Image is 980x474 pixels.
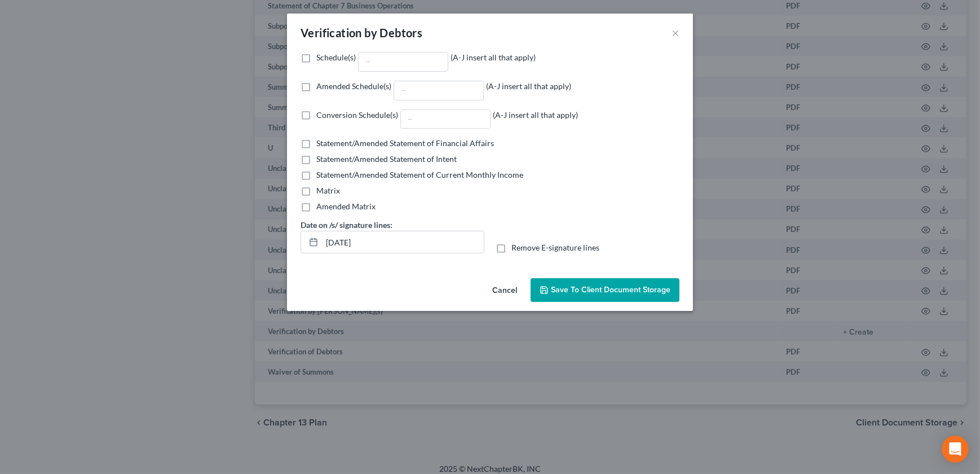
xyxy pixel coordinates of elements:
div: Conversion Schedule(s) (A-J insert all that apply) [316,109,578,129]
div: Schedule(s) (A-J insert all that apply) [316,52,536,72]
input: MM/DD/YYYY [322,231,484,253]
span: Amended Matrix [316,201,376,211]
input: Conversion Schedule(s)(A-J insert all that apply) [401,110,490,129]
input: Amended Schedule(s)(A-J insert all that apply) [394,81,483,100]
div: Amended Schedule(s) (A-J insert all that apply) [316,81,571,100]
label: Date on /s/ signature lines: [301,219,392,231]
span: Statement/Amended Statement of Intent [316,154,457,164]
button: Cancel [483,279,526,302]
button: Save to Client Document Storage [531,278,679,302]
input: Schedule(s)(A-J insert all that apply) [359,52,448,71]
span: Save to Client Document Storage [551,285,670,295]
span: Remove E-signature lines [511,243,599,252]
div: Verification by Debtors [301,25,422,41]
span: Matrix [316,186,340,195]
span: Statement/Amended Statement of Financial Affairs [316,138,494,148]
button: × [672,26,679,39]
div: Open Intercom Messenger [942,436,969,463]
span: Statement/Amended Statement of Current Monthly Income [316,170,523,179]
